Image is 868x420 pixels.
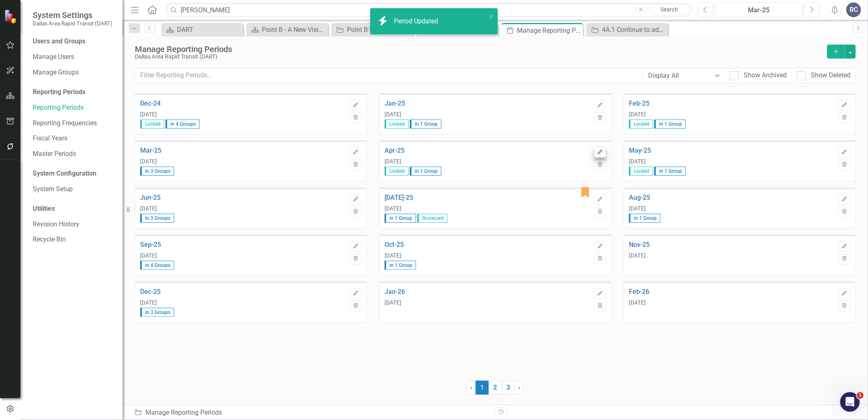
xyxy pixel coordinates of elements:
[502,381,515,395] a: 3
[629,147,834,154] a: May-25
[33,37,114,46] div: Users and Groups
[33,52,114,62] a: Manage Users
[385,194,590,201] a: [DATE]-25
[602,25,666,35] div: 4A.1 Continue to advance service improvements informed by customer input and city priorities
[33,20,112,27] small: Dallas Area Rapid Transit (DART)
[629,300,834,306] div: [DATE]
[476,381,489,395] span: 1
[394,17,440,26] div: Period Updated
[140,111,346,118] div: [DATE]
[744,71,787,80] div: Show Archived
[385,100,590,107] a: Jan-25
[140,194,346,201] a: Jun-25
[385,158,590,165] div: [DATE]
[385,241,590,248] a: Oct-25
[33,134,114,143] a: Fiscal Years
[629,111,834,118] div: [DATE]
[629,241,834,248] a: Nov-25
[33,119,114,128] a: Reporting Frequencies
[262,25,326,35] div: Point B - A New Vision for Mobility in [GEOGRAPHIC_DATA][US_STATE]
[140,253,346,259] div: [DATE]
[135,54,823,60] div: Dallas Area Rapid Transit (DART)
[135,45,823,54] div: Manage Reporting Periods
[588,25,666,35] a: 4A.1 Continue to advance service improvements informed by customer input and city priorities
[629,214,660,223] span: in 1 Group
[385,147,590,154] a: Apr-25
[629,158,834,165] div: [DATE]
[629,288,834,296] a: Feb-26
[410,167,441,176] span: in 1 Group
[140,300,346,306] div: [DATE]
[134,408,489,418] div: Manage Reporting Periods
[140,147,346,154] a: Mar-25
[811,71,850,80] div: Show Deleted
[140,214,174,223] span: in 3 Groups
[840,392,860,412] iframe: Intercom live chat
[333,25,411,35] a: Point B Update
[140,100,346,107] a: Dec-24
[716,2,802,17] button: Mar-25
[654,167,686,176] span: in 1 Group
[518,384,520,391] span: ›
[629,205,834,212] div: [DATE]
[846,2,861,17] button: RC
[177,25,241,35] div: DART
[649,4,690,16] a: Search
[857,392,864,399] span: 1
[140,308,174,317] span: in 3 Groups
[33,149,114,159] a: Master Periods
[166,3,692,17] input: Search ClearPoint...
[470,384,472,391] span: ‹
[163,25,241,35] a: DART
[140,261,174,270] span: in 4 Groups
[140,167,174,176] span: in 3 Groups
[385,253,590,259] div: [DATE]
[140,120,164,129] span: Locked
[248,25,326,35] a: Point B - A New Vision for Mobility in [GEOGRAPHIC_DATA][US_STATE]
[33,88,114,97] div: Reporting Periods
[135,68,643,83] input: Filter Reporting Periods...
[385,288,590,296] a: Jan-26
[385,205,590,212] div: [DATE]
[140,158,346,165] div: [DATE]
[629,253,834,259] div: [DATE]
[385,261,416,270] span: in 1 Group
[385,300,590,306] div: [DATE]
[385,120,409,129] span: Locked
[4,9,18,24] img: ClearPoint Strategy
[33,185,114,194] a: System Setup
[629,194,834,201] a: Aug-25
[718,5,799,15] div: Mar-25
[33,204,114,214] div: Utilities
[489,381,502,395] a: 2
[33,220,114,229] a: Revision History
[629,120,653,129] span: Locked
[166,120,199,129] span: in 4 Groups
[33,10,112,20] span: System Settings
[654,120,686,129] span: in 1 Group
[417,214,447,223] span: Scorecard
[385,167,409,176] span: Locked
[410,120,441,129] span: in 1 Group
[33,235,114,244] a: Recycle Bin
[140,241,346,248] a: Sep-25
[140,205,346,212] div: [DATE]
[33,103,114,113] a: Reporting Periods
[347,25,411,35] div: Point B Update
[629,100,834,107] a: Feb-25
[33,68,114,77] a: Manage Groups
[629,167,653,176] span: Locked
[33,169,114,178] div: System Configuration
[385,111,590,118] div: [DATE]
[648,71,711,80] div: Display All
[140,288,346,296] a: Dec-25
[517,25,581,36] div: Manage Reporting Periods
[385,214,416,223] span: in 1 Group
[489,11,494,21] button: close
